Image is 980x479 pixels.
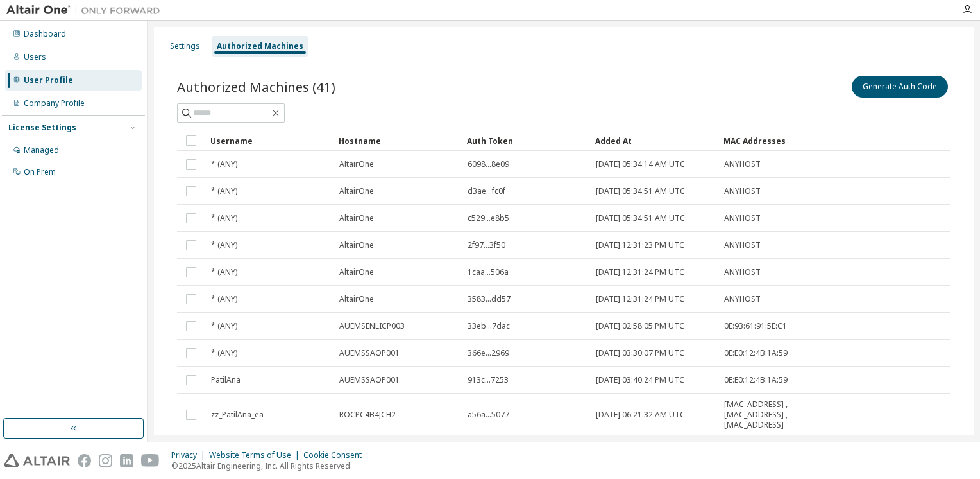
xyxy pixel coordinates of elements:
[468,321,510,331] span: 33eb...7dac
[724,186,761,196] span: ANYHOST
[24,167,56,177] div: On Prem
[468,186,505,196] span: d3ae...fc0f
[303,450,369,460] div: Cookie Consent
[468,375,509,385] span: 913c...7253
[339,130,457,151] div: Hostname
[170,41,200,51] div: Settings
[852,76,948,98] button: Generate Auth Code
[468,240,505,250] span: 2f97...3f50
[141,454,160,467] img: youtube.svg
[596,159,685,170] span: [DATE] 05:34:14 AM UTC
[211,410,264,420] span: zz_PatilAna_ea
[339,375,400,385] span: AUEMSSAOP001
[24,145,59,155] div: Managed
[468,410,509,420] span: a56a...5077
[339,186,374,196] span: AltairOne
[339,267,374,277] span: AltairOne
[596,375,684,385] span: [DATE] 03:40:24 PM UTC
[171,450,209,460] div: Privacy
[468,213,509,223] span: c529...e8b5
[24,29,66,39] div: Dashboard
[596,186,685,196] span: [DATE] 05:34:51 AM UTC
[8,123,76,133] div: License Settings
[724,159,761,170] span: ANYHOST
[723,130,809,151] div: MAC Addresses
[78,454,91,467] img: facebook.svg
[211,294,237,304] span: * (ANY)
[339,213,374,223] span: AltairOne
[211,348,237,358] span: * (ANY)
[596,348,684,358] span: [DATE] 03:30:07 PM UTC
[596,321,684,331] span: [DATE] 02:58:05 PM UTC
[211,375,241,385] span: PatilAna
[724,375,788,385] span: 0E:E0:12:4B:1A:59
[724,240,761,250] span: ANYHOST
[467,130,585,151] div: Auth Token
[211,159,237,170] span: * (ANY)
[596,213,685,223] span: [DATE] 05:34:51 AM UTC
[24,98,85,109] div: Company Profile
[468,294,511,304] span: 3583...dd57
[211,186,237,196] span: * (ANY)
[724,294,761,304] span: ANYHOST
[211,213,237,223] span: * (ANY)
[211,267,237,277] span: * (ANY)
[468,348,509,358] span: 366e...2969
[724,321,787,331] span: 0E:93:61:91:5E:C1
[120,454,133,467] img: linkedin.svg
[339,348,400,358] span: AUEMSSAOP001
[339,321,405,331] span: AUEMSENLICP003
[177,78,335,96] span: Authorized Machines (41)
[596,410,685,420] span: [DATE] 06:21:32 AM UTC
[468,267,509,277] span: 1caa...506a
[6,4,167,17] img: Altair One
[99,454,112,467] img: instagram.svg
[724,399,809,430] span: [MAC_ADDRESS] , [MAC_ADDRESS] , [MAC_ADDRESS]
[217,41,303,51] div: Authorized Machines
[339,294,374,304] span: AltairOne
[724,267,761,277] span: ANYHOST
[339,240,374,250] span: AltairOne
[171,460,369,471] p: © 2025 Altair Engineering, Inc. All Rights Reserved.
[211,240,237,250] span: * (ANY)
[595,130,713,151] div: Added At
[4,454,70,467] img: altair_logo.svg
[209,450,303,460] div: Website Terms of Use
[211,321,237,331] span: * (ANY)
[210,130,328,151] div: Username
[596,267,684,277] span: [DATE] 12:31:24 PM UTC
[24,52,46,62] div: Users
[339,159,374,170] span: AltairOne
[724,213,761,223] span: ANYHOST
[339,410,396,420] span: ROCPC4B4JCH2
[24,75,73,85] div: User Profile
[468,159,509,170] span: 6098...8e09
[596,294,684,304] span: [DATE] 12:31:24 PM UTC
[596,240,684,250] span: [DATE] 12:31:23 PM UTC
[724,348,788,358] span: 0E:E0:12:4B:1A:59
